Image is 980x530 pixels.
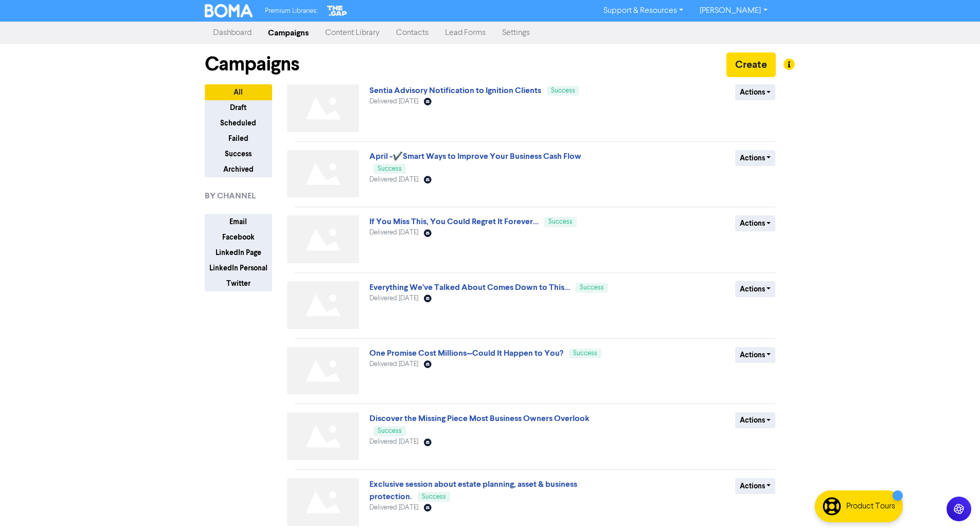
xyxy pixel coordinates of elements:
span: Success [378,166,402,172]
span: Success [580,284,604,291]
span: Delivered [DATE] [369,295,418,302]
button: Actions [735,347,776,363]
a: Dashboard [205,23,260,43]
img: Not found [287,84,359,132]
button: Email [205,214,272,230]
button: Archived [205,161,272,177]
span: Success [378,428,402,434]
span: Success [551,87,575,94]
span: Success [548,218,573,225]
button: Actions [735,84,776,100]
button: Scheduled [205,115,272,131]
a: Contacts [388,23,437,43]
a: Support & Resources [595,3,691,19]
img: Not found [287,150,359,198]
img: The Gap [326,4,348,17]
button: Actions [735,150,776,166]
span: BY CHANNEL [205,190,256,202]
a: Campaigns [260,23,317,43]
a: Exclusive session about estate planning, asset & business protection. [369,479,577,502]
button: Actions [735,412,776,428]
button: Success [205,146,272,162]
button: Actions [735,281,776,297]
span: Delivered [DATE] [369,98,418,105]
a: [PERSON_NAME] [691,3,775,19]
img: BOMA Logo [205,4,253,17]
button: All [205,84,272,100]
h1: Campaigns [205,52,299,76]
span: Delivered [DATE] [369,361,418,368]
a: April -✔️Smart Ways to Improve Your Business Cash Flow [369,151,581,161]
span: Delivered [DATE] [369,438,418,445]
span: Success [422,494,446,500]
span: Premium Libraries: [265,8,317,14]
img: Not found [287,478,359,526]
a: Discover the Missing Piece Most Business Owners Overlook [369,413,590,424]
span: Success [573,350,597,357]
a: Everything We’ve Talked About Comes Down to This… [369,282,570,293]
span: Delivered [DATE] [369,229,418,236]
button: LinkedIn Personal [205,260,272,276]
button: Create [726,52,776,77]
a: If You Miss This, You Could Regret It Forever… [369,216,539,227]
a: One Promise Cost Millions—Could It Happen to You? [369,348,563,358]
a: Content Library [317,23,388,43]
img: Not found [287,215,359,263]
button: Draft [205,100,272,116]
button: Facebook [205,229,272,245]
button: Actions [735,478,776,494]
img: Not found [287,281,359,329]
img: Not found [287,412,359,460]
span: Delivered [DATE] [369,176,418,183]
a: Sentia Advisory Notification to Ignition Clients [369,85,541,96]
button: Failed [205,131,272,147]
img: Not found [287,347,359,395]
button: Actions [735,215,776,231]
iframe: Chat Widget [929,481,980,530]
button: Twitter [205,276,272,291]
span: Delivered [DATE] [369,504,418,511]
button: LinkedIn Page [205,245,272,261]
a: Lead Forms [437,23,494,43]
a: Settings [494,23,538,43]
